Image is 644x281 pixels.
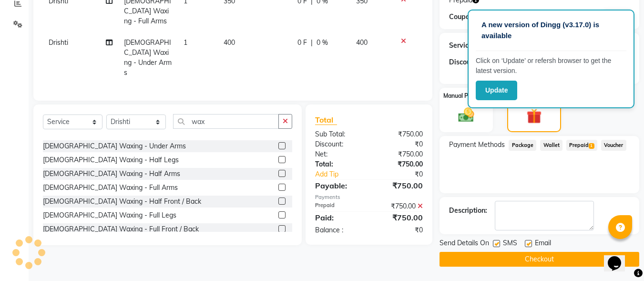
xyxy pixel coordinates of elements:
div: [DEMOGRAPHIC_DATA] Waxing - Under Arms [43,141,186,151]
div: ₹750.00 [369,201,430,211]
div: [DEMOGRAPHIC_DATA] Waxing - Half Front / Back [43,197,201,207]
div: [DEMOGRAPHIC_DATA] Waxing - Full Legs [43,210,176,220]
span: 0 % [317,38,328,48]
span: 400 [356,38,368,47]
div: [DEMOGRAPHIC_DATA] Waxing - Half Arms [43,169,180,179]
span: Package [509,140,536,151]
div: ₹0 [369,225,430,235]
span: Drishti [49,38,68,47]
div: ₹750.00 [369,149,430,159]
p: A new version of Dingg (v3.17.0) is available [481,20,621,41]
span: Total [315,115,337,125]
div: Description: [449,206,487,216]
iframe: chat widget [604,243,634,271]
span: Email [535,238,551,250]
div: Discount: [449,57,479,67]
p: Click on ‘Update’ or refersh browser to get the latest version. [476,56,626,76]
span: Payment Methods [449,140,505,150]
button: Checkout [440,252,639,267]
div: Prepaid [308,201,369,211]
div: Balance : [308,225,369,235]
div: ₹0 [379,169,430,179]
div: Coupon Code [449,12,509,22]
label: Manual Payment [443,92,489,100]
div: ₹750.00 [369,129,430,139]
div: ₹750.00 [369,159,430,169]
img: _cash.svg [453,106,479,124]
img: _gift.svg [522,107,546,125]
div: Service Total: [449,41,492,51]
span: 400 [224,38,235,47]
div: [DEMOGRAPHIC_DATA] Waxing - Full Arms [43,183,178,193]
div: ₹750.00 [369,180,430,191]
span: Prepaid [566,140,597,151]
span: Voucher [601,140,626,151]
div: [DEMOGRAPHIC_DATA] Waxing - Full Front / Back [43,224,199,234]
button: Update [476,81,517,100]
div: Total: [308,159,369,169]
span: 1 [184,38,187,47]
div: Net: [308,149,369,159]
div: Discount: [308,139,369,149]
div: Payments [315,193,423,201]
span: Send Details On [440,238,489,250]
div: Sub Total: [308,129,369,139]
input: Search or Scan [173,114,279,129]
span: 1 [589,143,594,149]
span: Wallet [540,140,562,151]
div: Payable: [308,180,369,191]
div: ₹0 [369,139,430,149]
span: 0 F [297,38,307,48]
div: ₹750.00 [369,212,430,223]
span: | [311,38,313,48]
div: [DEMOGRAPHIC_DATA] Waxing - Half Legs [43,155,179,165]
div: Paid: [308,212,369,223]
span: SMS [503,238,517,250]
a: Add Tip [308,169,379,179]
span: [DEMOGRAPHIC_DATA] Waxing - Under Arms [124,38,172,77]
